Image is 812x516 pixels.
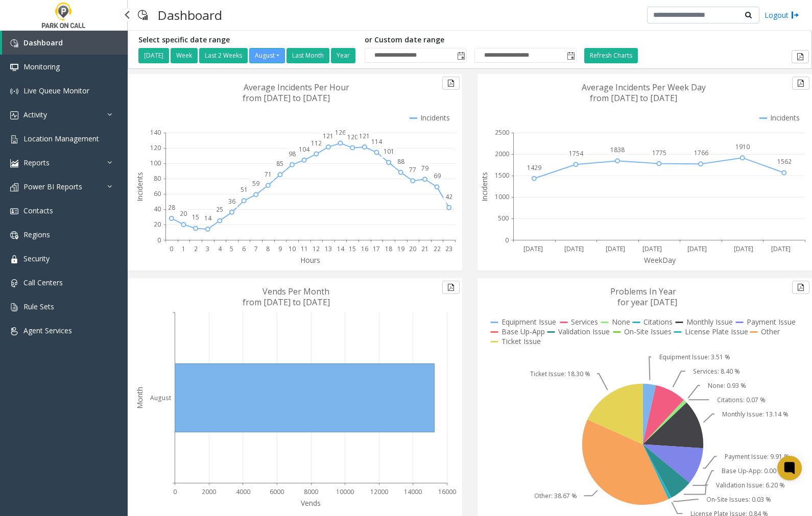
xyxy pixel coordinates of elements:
text: 101 [384,147,394,156]
img: 'icon' [10,39,18,47]
text: 13 [325,244,332,253]
text: 126 [335,128,346,137]
h5: or Custom date range [365,36,577,44]
text: 112 [311,139,322,148]
span: Live Queue Monitor [23,86,89,95]
text: Incidents [480,172,489,202]
text: 1500 [495,171,509,180]
text: from [DATE] to [DATE] [243,92,330,104]
text: WeekDay [644,255,676,265]
button: August [249,48,285,63]
text: 2 [194,244,198,253]
text: 121 [359,132,370,140]
text: 15 [349,244,356,253]
text: Monthly Issue [686,317,733,327]
text: None: 0.93 % [708,381,746,390]
text: 5 [230,244,233,253]
text: On-Site Issues: 0.03 % [706,495,771,504]
button: Refresh Charts [584,48,638,63]
img: 'icon' [10,303,18,311]
text: from [DATE] to [DATE] [243,297,330,308]
text: Monthly Issue: 13.14 % [722,410,789,419]
text: 80 [154,174,161,183]
text: [DATE] [687,244,707,253]
text: 23 [445,244,452,253]
img: 'icon' [10,231,18,239]
img: pageIcon [138,3,148,28]
img: 'icon' [10,279,18,287]
text: 85 [276,159,283,168]
text: Other: 38.67 % [534,492,577,500]
span: Call Centers [23,278,63,287]
img: logout [791,10,799,20]
text: Validation Issue: 6.20 % [716,481,785,489]
text: 1 [182,244,185,253]
text: Vends Per Month [262,286,329,297]
img: 'icon' [10,135,18,143]
text: 2500 [495,128,509,137]
a: Logout [765,10,799,20]
button: Last 2 Weeks [199,48,248,63]
text: Other [761,327,780,336]
text: for year [DATE] [617,297,677,308]
img: 'icon' [10,183,18,191]
text: August [150,394,171,402]
text: 12 [313,244,320,253]
text: 121 [323,132,333,140]
text: Citations: 0.07 % [717,396,766,404]
img: 'icon' [10,207,18,215]
text: [DATE] [523,244,543,253]
h5: Select specific date range [138,36,357,44]
text: 51 [241,185,248,194]
text: Base Up-App [501,327,545,336]
text: Average Incidents Per Hour [244,82,349,93]
text: 1910 [735,142,750,151]
text: 120 [150,143,161,152]
text: 59 [252,179,259,188]
text: 20 [180,209,187,218]
img: 'icon' [10,255,18,263]
text: 71 [265,170,272,179]
text: None [612,317,630,327]
text: 14 [337,244,345,253]
text: 10 [289,244,296,253]
text: 10000 [336,487,354,496]
text: Month [135,387,145,409]
text: 21 [421,244,428,253]
span: Activity [23,110,47,119]
text: Ticket Issue: 18.30 % [530,370,590,378]
text: Services: 8.40 % [693,367,740,376]
img: 'icon' [10,87,18,95]
text: [DATE] [564,244,584,253]
text: 114 [371,137,383,146]
text: 1766 [694,149,708,157]
text: 12000 [370,487,388,496]
span: Toggle popup [565,48,576,63]
text: 1838 [610,145,625,154]
button: Week [171,48,198,63]
button: Export to pdf [792,50,809,63]
text: 19 [397,244,404,253]
text: 69 [434,171,441,180]
span: Dashboard [23,38,63,47]
text: 4 [218,244,222,253]
text: 60 [154,189,161,198]
text: 1000 [495,192,509,201]
text: Equipment Issue [501,317,556,327]
text: 8 [266,244,270,253]
text: 100 [150,159,161,167]
text: Validation Issue [558,327,610,336]
text: 1429 [527,163,541,172]
text: 14 [204,214,212,223]
text: 98 [289,150,296,158]
text: Incidents [770,113,800,122]
text: Base Up-App: 0.00 % [722,466,783,475]
span: Toggle popup [455,48,466,63]
text: 1775 [652,149,666,157]
text: [DATE] [606,244,625,253]
span: Power BI Reports [23,182,82,191]
text: Equipment Issue: 3.51 % [659,353,730,361]
text: 140 [150,128,161,137]
text: 0 [157,236,161,244]
text: Average Incidents Per Week Day [582,82,706,93]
